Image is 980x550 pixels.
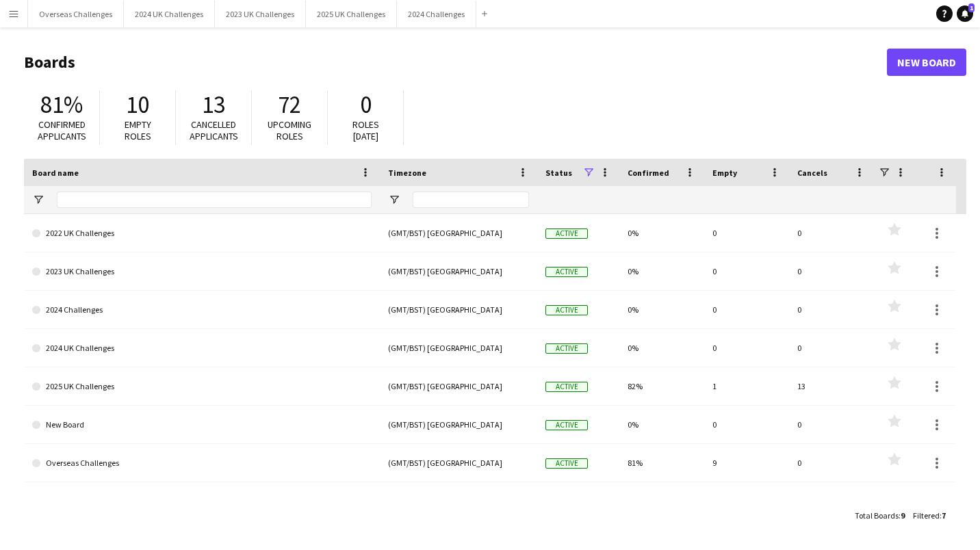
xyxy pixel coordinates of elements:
div: (GMT/BST) [GEOGRAPHIC_DATA] [380,291,537,328]
span: Cancels [797,168,827,178]
button: Overseas Challenges [28,1,124,27]
button: 2025 UK Challenges [306,1,397,27]
a: 2022 UK Challenges [32,214,372,252]
div: 0 [789,406,874,443]
div: 0 [789,214,874,252]
div: 13 [789,367,874,405]
div: 0 [704,406,789,443]
button: 2024 Challenges [397,1,476,27]
div: 0 [789,291,874,328]
input: Board name Filter Input [57,192,372,208]
div: 0 [704,291,789,328]
a: Overseas Challenges [32,444,372,482]
div: 0 [704,329,789,367]
a: 1 [957,5,973,22]
div: 82% [619,367,704,405]
div: 0% [619,406,704,443]
a: 2024 UK Challenges [32,329,372,367]
div: 0% [619,291,704,328]
span: Active [545,382,588,392]
div: (GMT/BST) [GEOGRAPHIC_DATA] [380,444,537,482]
div: 81% [619,444,704,482]
span: Filtered [913,510,940,521]
a: New Board [887,49,966,76]
span: 9 [901,510,905,521]
div: 0 [789,252,874,290]
span: 1 [968,3,975,12]
div: 0 [704,252,789,290]
span: Active [545,343,588,354]
span: 10 [126,90,149,120]
span: 81% [40,90,83,120]
span: Confirmed applicants [38,118,86,142]
span: 72 [278,90,301,120]
div: 9 [704,444,789,482]
div: (GMT/BST) [GEOGRAPHIC_DATA] [380,329,537,367]
span: Active [545,267,588,277]
button: Open Filter Menu [32,194,44,206]
span: Cancelled applicants [190,118,238,142]
span: Empty roles [125,118,151,142]
div: : [913,502,946,529]
span: Board name [32,168,79,178]
div: 1 [704,367,789,405]
div: 0 [789,444,874,482]
button: 2023 UK Challenges [215,1,306,27]
div: : [855,502,905,529]
span: Active [545,420,588,430]
div: 0 [704,214,789,252]
div: 0 [789,329,874,367]
input: Timezone Filter Input [413,192,529,208]
span: Total Boards [855,510,899,521]
span: 13 [202,90,225,120]
span: Status [545,168,572,178]
span: Empty [712,168,737,178]
span: Active [545,228,588,239]
a: 2024 Challenges [32,291,372,329]
button: 2024 UK Challenges [124,1,215,27]
span: 7 [942,510,946,521]
div: (GMT/BST) [GEOGRAPHIC_DATA] [380,367,537,405]
div: 0% [619,214,704,252]
div: 0% [619,252,704,290]
div: (GMT/BST) [GEOGRAPHIC_DATA] [380,252,537,290]
div: (GMT/BST) [GEOGRAPHIC_DATA] [380,406,537,443]
div: (GMT/BST) [GEOGRAPHIC_DATA] [380,214,537,252]
div: 0% [619,329,704,367]
a: 2023 UK Challenges [32,252,372,291]
span: Active [545,458,588,469]
span: 0 [360,90,372,120]
button: Open Filter Menu [388,194,400,206]
span: Active [545,305,588,315]
a: 2025 UK Challenges [32,367,372,406]
h1: Boards [24,52,887,73]
span: Timezone [388,168,426,178]
a: New Board [32,406,372,444]
span: Upcoming roles [268,118,311,142]
span: Confirmed [628,168,669,178]
span: Roles [DATE] [352,118,379,142]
